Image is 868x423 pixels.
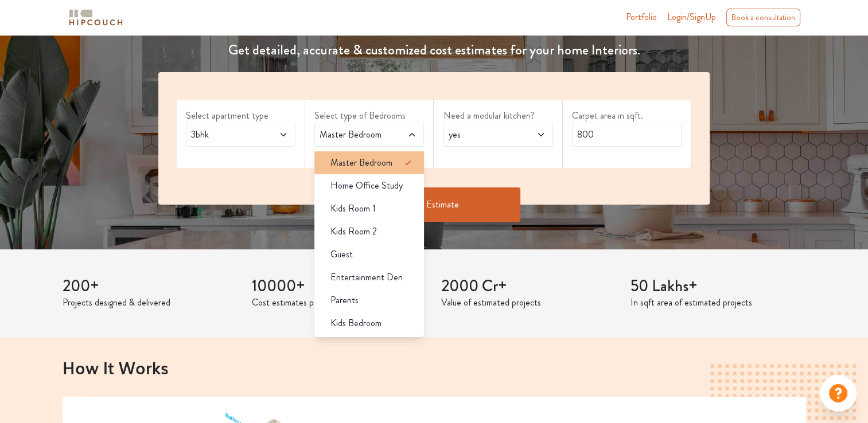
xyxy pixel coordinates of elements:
[630,277,806,296] h3: 50 Lakhs+
[63,296,238,310] p: Projects designed & delivered
[314,109,424,123] label: Select type of Bedrooms
[330,316,382,330] span: Kids Bedroom
[252,296,427,310] p: Cost estimates provided
[630,296,806,310] p: In sqft area of estimated projects
[626,10,657,24] a: Portfolio
[189,128,263,142] span: 3bhk
[348,187,520,222] button: Get Estimate
[314,147,424,159] div: select 2 more room(s)
[330,248,353,261] span: Guest
[667,10,716,23] span: Login/SignUp
[330,293,359,307] span: Parents
[252,277,427,296] h3: 10000+
[330,156,392,170] span: Master Bedroom
[330,179,403,193] span: Home Office Study
[317,128,392,142] span: Master Bedroom
[446,128,520,142] span: yes
[63,358,806,377] h2: How It Works
[67,5,124,30] span: logo-horizontal.svg
[572,109,682,123] label: Carpet area in sqft.
[443,109,552,123] label: Need a modular kitchen?
[572,123,682,147] input: Enter area sqft
[441,296,617,310] p: Value of estimated projects
[330,271,403,284] span: Entertainment Den
[330,202,376,216] span: Kids Room 1
[67,7,124,28] img: logo-horizontal.svg
[726,9,800,26] div: Book a consultation
[186,109,295,123] label: Select apartment type
[441,277,617,296] h3: 2000 Cr+
[151,42,717,58] h4: Get detailed, accurate & customized cost estimates for your home Interiors.
[330,225,377,238] span: Kids Room 2
[63,277,238,296] h3: 200+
